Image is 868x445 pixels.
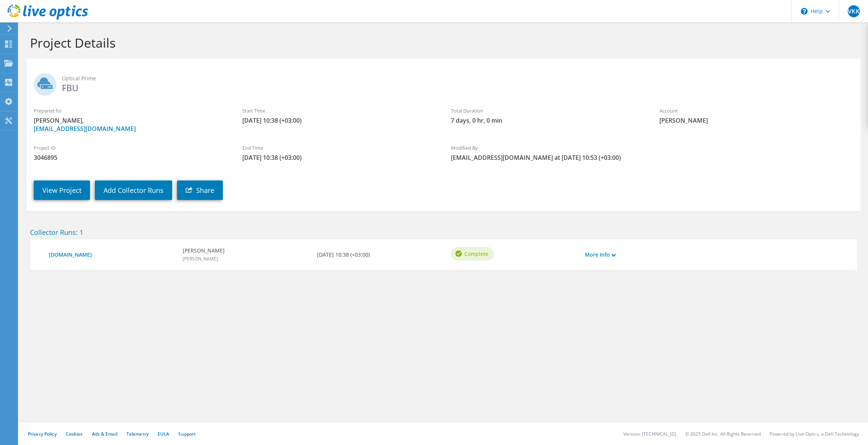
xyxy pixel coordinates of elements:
h2: Collector Runs: 1 [30,228,857,236]
span: [PERSON_NAME] [183,256,218,262]
li: Powered by Live Optics, a Dell Technology [770,431,859,437]
label: Start Time [242,107,436,114]
label: End Time [242,144,436,152]
span: [DATE] 10:38 (+03:00) [242,153,436,162]
span: 7 days, 0 hr, 0 min [451,116,644,125]
b: [PERSON_NAME] [183,247,225,255]
span: [PERSON_NAME], [34,116,227,133]
b: [DATE] 10:38 (+03:00) [317,251,370,259]
a: Add Collector Runs [95,180,172,200]
label: Modified By [451,144,644,152]
a: Telemetry [126,431,149,437]
h1: Project Details [30,35,853,51]
a: [EMAIL_ADDRESS][DOMAIN_NAME] [34,125,136,133]
a: Support [178,431,196,437]
label: Total Duration [451,107,644,114]
svg: \n [801,8,808,15]
li: Version: [TECHNICAL_ID] [623,431,676,437]
a: Ads & Email [92,431,117,437]
a: [DOMAIN_NAME] [49,251,175,259]
a: View Project [34,180,90,200]
li: © 2025 Dell Inc. All Rights Reserved [685,431,761,437]
label: Prepared for [34,107,227,114]
span: [PERSON_NAME] [659,116,853,125]
label: Account [659,107,853,114]
span: 3046895 [34,153,227,162]
span: Optical Prime [62,74,853,83]
span: [EMAIL_ADDRESS][DOMAIN_NAME] at [DATE] 10:53 (+03:00) [451,153,644,162]
h2: FBU [34,73,853,92]
a: Share [177,180,223,200]
span: Complete [464,250,488,258]
span: [DATE] 10:38 (+03:00) [242,116,436,125]
label: Project ID [34,144,227,152]
a: Privacy Policy [28,431,57,437]
span: VKK [848,5,860,17]
a: EULA [158,431,169,437]
a: More Info [585,251,616,259]
a: Cookies [66,431,83,437]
